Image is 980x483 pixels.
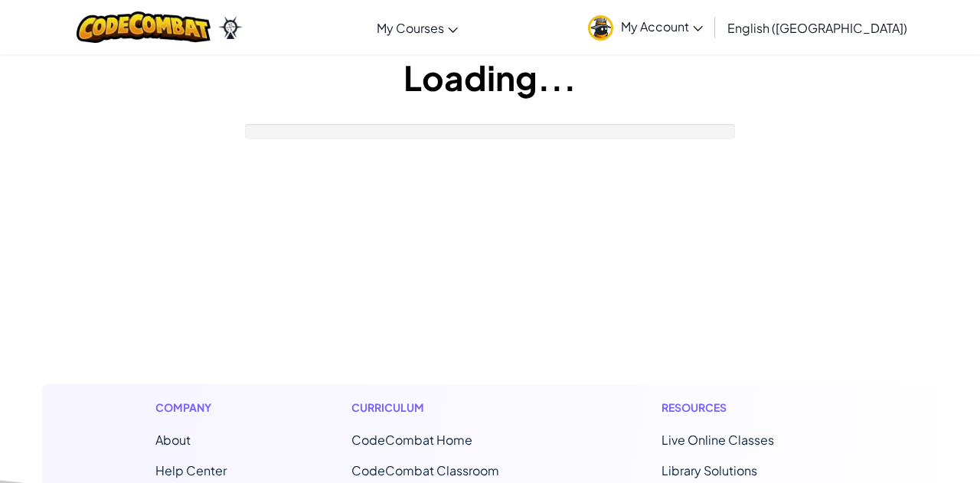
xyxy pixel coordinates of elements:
[351,462,499,478] a: CodeCombat Classroom
[621,18,703,34] span: My Account
[661,462,757,478] a: Library Solutions
[727,20,907,36] span: English ([GEOGRAPHIC_DATA])
[720,7,915,48] a: English ([GEOGRAPHIC_DATA])
[661,432,774,448] a: Live Online Classes
[580,3,710,51] a: My Account
[588,15,613,41] img: avatar
[155,432,191,448] a: About
[661,400,825,416] h1: Resources
[77,11,211,43] img: CodeCombat logo
[351,400,537,416] h1: Curriculum
[218,16,243,39] img: Ozaria
[351,432,472,448] span: CodeCombat Home
[155,462,227,478] a: Help Center
[155,400,227,416] h1: Company
[369,7,465,48] a: My Courses
[377,20,444,36] span: My Courses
